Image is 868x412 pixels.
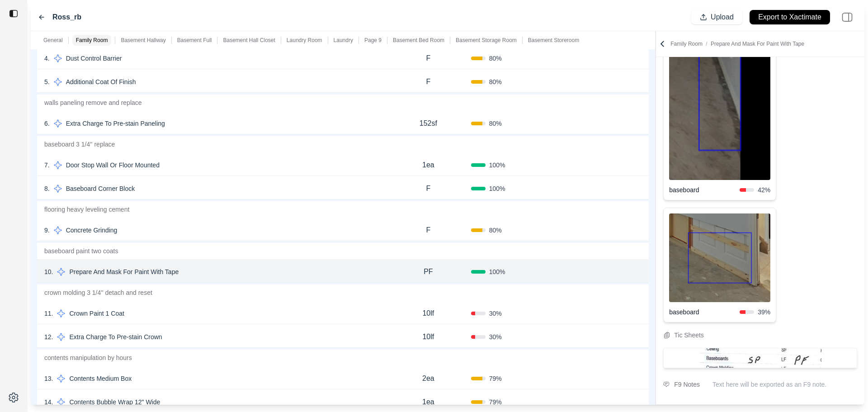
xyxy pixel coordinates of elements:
[393,37,444,44] p: Basement Bed Room
[674,379,700,390] div: F9 Notes
[177,37,212,44] p: Basement Full
[674,330,704,341] div: Tic Sheets
[66,265,182,278] p: Prepare And Mask For Paint With Tape
[489,54,502,63] span: 80 %
[489,77,502,86] span: 80 %
[489,332,502,341] span: 30 %
[669,6,770,180] img: Cropped Image
[62,117,169,130] p: Extra Charge To Pre-stain Paneling
[712,380,857,389] p: Text here will be exported as an F9 note.
[691,10,742,24] button: Upload
[121,37,165,44] p: Basement Hallway
[528,37,579,44] p: Basement Storeroom
[37,95,649,111] p: walls paneling remove and replace
[44,374,53,383] p: 13 .
[52,12,81,23] label: Ross_rb
[44,54,50,63] p: 4 .
[489,161,505,170] span: 100 %
[43,37,63,44] p: General
[287,37,322,44] p: Laundry Room
[223,37,275,44] p: Basement Hall Closet
[422,160,434,170] p: 1ea
[426,53,430,64] p: F
[37,243,649,259] p: baseboard paint two coats
[62,76,140,88] p: Additional Coat Of Finish
[76,37,108,44] p: Family Room
[422,373,434,384] p: 2ea
[711,41,804,47] span: Prepare And Mask For Paint With Tape
[37,350,649,366] p: contents manipulation by hours
[699,348,821,368] img: Cropped Image
[426,183,430,194] p: F
[44,226,50,235] p: 9 .
[66,396,164,408] p: Contents Bubble Wrap 12" Wide
[62,182,139,195] p: Baseboard Corner Block
[489,267,505,276] span: 100 %
[334,37,353,44] p: Laundry
[62,224,121,237] p: Concrete Grinding
[456,37,517,44] p: Basement Storage Room
[44,184,50,193] p: 8 .
[424,266,433,277] p: PF
[44,332,53,341] p: 12 .
[489,184,505,193] span: 100 %
[426,76,430,87] p: F
[66,331,165,343] p: Extra Charge To Pre-stain Crown
[750,10,830,24] button: Export to Xactimate
[489,226,502,235] span: 80 %
[758,12,821,23] p: Export to Xactimate
[44,309,53,318] p: 11 .
[66,307,127,320] p: Crown Paint 1 Coat
[703,41,711,47] span: /
[669,308,740,317] span: baseboard
[44,77,50,86] p: 5 .
[37,136,649,152] p: baseboard 3 1/4'' replace
[489,374,502,383] span: 79 %
[711,12,734,23] p: Upload
[669,185,740,194] span: baseboard
[489,309,502,318] span: 30 %
[422,331,434,342] p: 10lf
[663,382,670,387] img: comment
[37,284,649,301] p: crown molding 3 1/4'' detach and reset
[37,201,649,218] p: flooring heavy leveling cement
[44,267,53,276] p: 10 .
[669,213,770,302] img: Cropped Image
[422,308,434,319] p: 10lf
[426,225,430,236] p: F
[62,159,163,171] p: Door Stop Wall Or Floor Mounted
[66,372,135,385] p: Contents Medium Box
[420,118,437,129] p: 152sf
[44,161,50,170] p: 7 .
[837,7,857,27] img: right-panel.svg
[9,9,18,18] img: toggle sidebar
[44,119,50,128] p: 6 .
[670,40,804,47] p: Family Room
[62,52,126,65] p: Dust Control Barrier
[758,308,770,317] span: 39 %
[422,397,434,407] p: 1ea
[364,37,382,44] p: Page 9
[758,185,770,194] span: 42 %
[44,398,53,407] p: 14 .
[489,398,502,407] span: 79 %
[489,119,502,128] span: 80 %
